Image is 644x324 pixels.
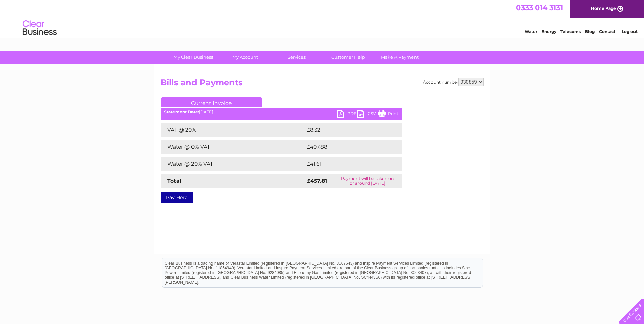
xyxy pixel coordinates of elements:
[161,78,484,91] h2: Bills and Payments
[167,178,181,184] strong: Total
[165,51,221,64] a: My Clear Business
[305,140,390,154] td: £407.88
[516,3,563,12] a: 0333 014 3131
[22,18,57,38] img: logo.png
[320,51,376,64] a: Customer Help
[622,29,638,34] a: Log out
[161,97,262,107] a: Current Invoice
[525,29,537,34] a: Water
[162,4,483,33] div: Clear Business is a trading name of Verastar Limited (registered in [GEOGRAPHIC_DATA] No. 3667643...
[161,157,305,171] td: Water @ 20% VAT
[599,29,615,34] a: Contact
[161,110,402,114] div: [DATE]
[541,29,556,34] a: Energy
[161,192,193,203] a: Pay Here
[372,51,428,64] a: Make A Payment
[217,51,273,64] a: My Account
[333,174,402,188] td: Payment will be taken on or around [DATE]
[269,51,325,64] a: Services
[423,78,484,86] div: Account number
[305,123,386,137] td: £8.32
[378,110,398,120] a: Print
[161,140,305,154] td: Water @ 0% VAT
[164,109,199,114] b: Statement Date:
[585,29,595,34] a: Blog
[337,110,357,120] a: PDF
[161,123,305,137] td: VAT @ 20%
[305,157,387,171] td: £41.61
[560,29,581,34] a: Telecoms
[307,178,327,184] strong: £457.81
[357,110,378,120] a: CSV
